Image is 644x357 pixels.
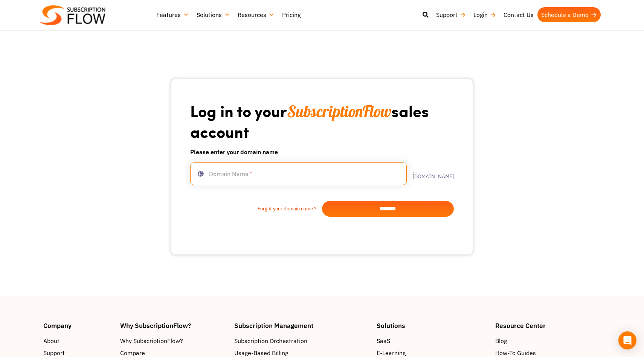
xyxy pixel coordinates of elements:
span: About [43,336,60,345]
h4: Subscription Management [234,322,369,329]
a: Schedule a Demo [537,7,601,22]
a: Features [153,7,193,22]
a: Blog [495,336,601,345]
span: Blog [495,336,507,345]
h1: Log in to your sales account [190,101,454,141]
a: Subscription Orchestration [234,336,369,345]
span: Why SubscriptionFlow? [120,336,183,345]
h4: Resource Center [495,322,601,329]
a: Resources [234,7,278,22]
a: About [43,336,113,345]
a: Login [470,7,500,22]
div: Open Intercom Messenger [618,331,636,349]
a: Why SubscriptionFlow? [120,336,227,345]
a: Contact Us [500,7,537,22]
a: SaaS [377,336,488,345]
h4: Why SubscriptionFlow? [120,322,227,329]
a: Solutions [193,7,234,22]
span: SaaS [377,336,390,345]
h6: Please enter your domain name [190,147,454,156]
a: Support [432,7,470,22]
h4: Company [43,322,113,329]
h4: Solutions [377,322,488,329]
label: .[DOMAIN_NAME] [407,169,454,179]
span: Subscription Orchestration [234,336,307,345]
span: SubscriptionFlow [287,101,391,121]
a: Forgot your domain name ? [190,205,322,213]
img: Subscriptionflow [40,5,105,25]
a: Pricing [278,7,304,22]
